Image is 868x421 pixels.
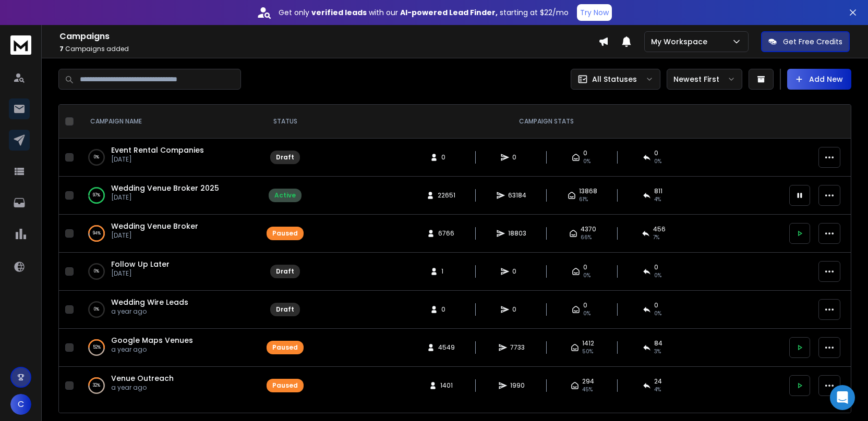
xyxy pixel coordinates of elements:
span: 22651 [438,191,455,200]
span: 66 % [581,233,592,242]
span: 4 % [654,195,661,204]
span: 1401 [440,381,453,390]
span: 0 [512,267,523,276]
td: 94%Wedding Venue Broker[DATE] [78,215,260,253]
span: 4 % [654,386,661,394]
span: 61 % [579,195,588,204]
h1: Campaigns [59,30,598,43]
span: 13868 [579,187,597,195]
span: 0 [654,301,658,309]
a: Event Rental Companies [111,145,204,155]
p: 0 % [94,152,99,163]
span: 0 [583,263,587,271]
button: Add New [787,69,851,90]
span: 1 [441,267,452,276]
p: [DATE] [111,155,204,164]
span: 24 [654,377,662,386]
a: Follow Up Later [111,259,170,269]
div: Active [274,191,296,200]
div: Paused [272,229,298,238]
strong: AI-powered Lead Finder, [400,7,498,18]
span: 45 % [582,386,593,394]
button: Try Now [577,4,612,21]
th: CAMPAIGN STATS [310,105,783,139]
th: CAMPAIGN NAME [78,105,260,139]
span: 0% [654,271,661,280]
p: 52 % [93,342,101,353]
span: 0 [512,305,523,314]
span: 7733 [510,343,525,352]
p: 0 % [94,266,99,277]
span: 0 [583,149,587,157]
button: C [10,394,31,415]
div: Open Intercom Messenger [830,385,855,410]
p: My Workspace [651,36,712,47]
span: 0 [583,301,587,309]
span: 3 % [654,348,661,356]
p: All Statuses [592,74,637,84]
span: 84 [654,339,662,348]
strong: verified leads [311,7,367,18]
span: 1412 [582,339,594,348]
span: 0% [583,309,590,318]
img: logo [10,35,31,55]
span: 294 [582,377,594,386]
td: 32%Venue Outreacha year ago [78,367,260,405]
div: Paused [272,381,298,390]
a: Venue Outreach [111,373,174,383]
td: 0%Follow Up Later[DATE] [78,253,260,291]
span: 4549 [438,343,455,352]
p: a year ago [111,345,193,354]
p: [DATE] [111,231,198,240]
div: Draft [276,305,294,314]
p: a year ago [111,383,174,392]
span: 0 [654,263,658,271]
p: 0 % [94,304,99,315]
span: 0 [441,305,452,314]
p: [DATE] [111,269,170,278]
span: 0% [583,271,590,280]
div: Paused [272,343,298,352]
span: 63184 [508,191,526,200]
p: 32 % [93,380,100,391]
span: 0 [441,153,452,162]
span: 0 [654,149,658,157]
button: Newest First [667,69,742,90]
span: 0 [512,153,523,162]
span: 0% [654,309,661,318]
span: 4370 [581,225,596,233]
th: STATUS [260,105,310,139]
a: Wedding Wire Leads [111,297,188,307]
a: Wedding Venue Broker [111,221,198,231]
span: 7 % [653,233,659,242]
div: Draft [276,153,294,162]
a: Wedding Venue Broker 2025 [111,183,219,193]
p: Campaigns added [59,45,598,53]
span: 18803 [508,229,526,238]
span: 7 [59,44,64,53]
p: 97 % [93,190,100,201]
span: 0% [583,157,590,166]
p: 94 % [93,228,101,239]
span: 0% [654,157,661,166]
button: Get Free Credits [761,31,850,52]
p: Try Now [580,7,609,18]
span: 6766 [438,229,454,238]
p: [DATE] [111,193,219,202]
td: 97%Wedding Venue Broker 2025[DATE] [78,177,260,215]
span: 456 [653,225,666,233]
a: Google Maps Venues [111,335,193,345]
td: 0%Wedding Wire Leadsa year ago [78,291,260,329]
span: 811 [654,187,662,195]
td: 0%Event Rental Companies[DATE] [78,139,260,177]
p: a year ago [111,307,188,316]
